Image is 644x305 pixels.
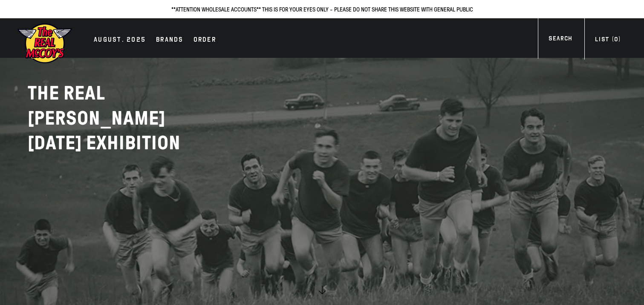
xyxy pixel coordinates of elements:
[189,34,220,46] a: Order
[156,34,183,46] div: Brands
[94,34,146,46] div: AUGUST. 2025
[17,23,72,64] img: mccoys-exhibition
[193,34,216,46] div: Order
[538,34,583,46] a: Search
[549,34,572,46] div: Search
[584,35,631,46] a: List (0)
[28,81,241,156] h2: THE REAL [PERSON_NAME]
[614,36,618,43] span: 0
[595,35,621,46] div: List ( )
[90,34,150,46] a: AUGUST. 2025
[9,4,635,14] p: **ATTENTION WHOLESALE ACCOUNTS** THIS IS FOR YOUR EYES ONLY - PLEASE DO NOT SHARE THIS WEBSITE WI...
[28,131,241,156] p: [DATE] EXHIBITION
